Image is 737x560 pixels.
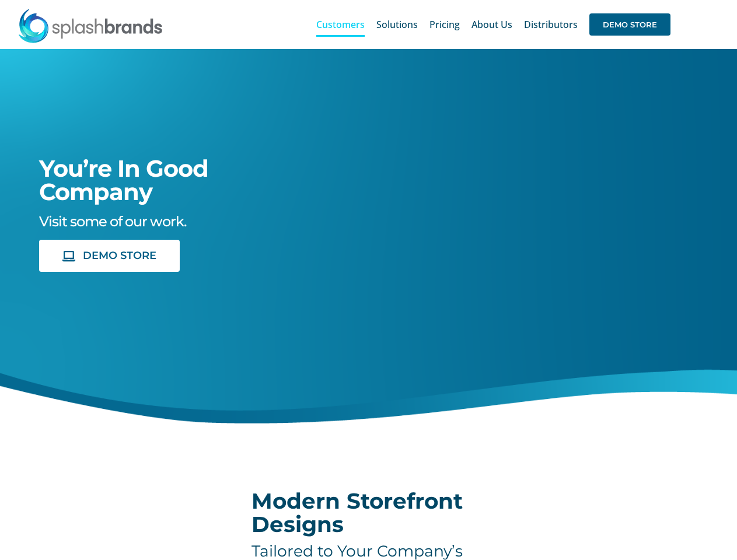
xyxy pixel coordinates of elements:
nav: Main Menu [316,6,670,43]
span: Visit some of our work. [39,213,186,230]
a: enhabit-stacked-white [599,191,701,204]
img: Piper Pilot Ship [343,112,445,157]
img: I Am Second Store [599,113,701,156]
a: Customers [316,6,365,43]
a: sng-1C [471,271,573,284]
a: livestrong-5E-website [338,283,449,296]
span: Solutions [376,20,418,29]
a: piper-White [343,110,445,123]
span: Customers [316,20,365,29]
img: Livestrong Store [338,285,449,297]
img: Revlon [599,282,701,299]
img: Salad And Go Store [471,273,573,307]
h2: Modern Storefront Designs [252,489,486,536]
span: Distributors [524,20,578,29]
a: Distributors [524,6,578,43]
a: revlon-flat-white [599,281,701,293]
span: DEMO STORE [83,250,156,262]
span: You’re In Good Company [39,154,208,206]
a: arrow-white [474,123,570,135]
span: DEMO STORE [589,13,670,36]
a: DEMO STORE [589,6,670,43]
span: Pricing [429,20,460,29]
a: enhabit-stacked-white [599,111,701,124]
a: carrier-1B [471,193,573,206]
img: SplashBrands.com Logo [18,8,163,43]
img: Enhabit Gear Store [599,193,701,236]
img: aviagen-1C [336,191,452,239]
a: Pricing [429,6,460,43]
img: Carrier Brand Store [471,195,573,236]
a: DEMO STORE [39,240,180,272]
span: About Us [471,20,512,29]
img: Arrow Store [474,124,570,145]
